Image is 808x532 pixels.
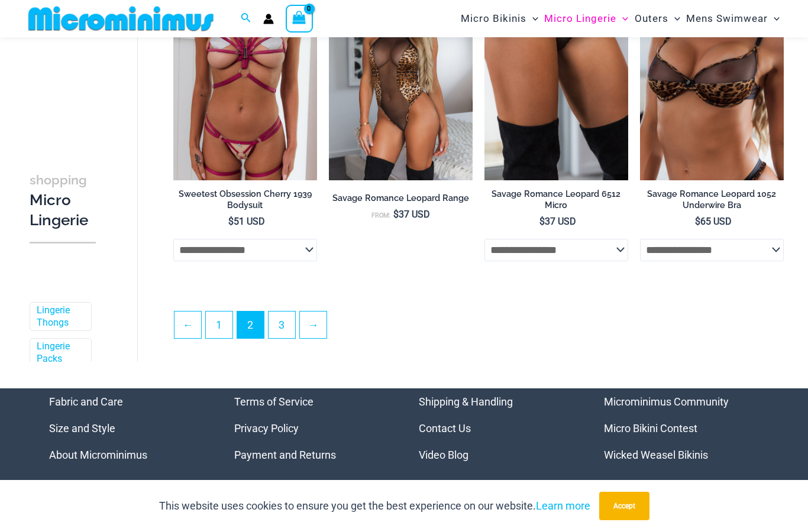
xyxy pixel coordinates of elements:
span: $ [393,209,399,220]
span: Menu Toggle [616,4,628,34]
a: OutersMenu ToggleMenu Toggle [632,4,683,34]
a: Page 3 [269,312,295,338]
h2: Savage Romance Leopard 6512 Micro [484,189,628,210]
aside: Footer Widget 2 [234,388,390,468]
a: Lingerie Packs [37,340,82,365]
a: Savage Romance Leopard 1052 Underwire Bra [640,189,784,215]
h2: Savage Romance Leopard Range [329,193,473,204]
span: Menu Toggle [668,4,680,34]
a: Micro BikinisMenu ToggleMenu Toggle [458,4,541,34]
a: About Microminimus [49,449,147,461]
bdi: 51 USD [228,216,265,227]
a: Terms of Service [234,395,313,408]
a: Savage Romance Leopard 6512 Micro [484,189,628,215]
button: Accept [599,492,649,520]
a: Mens SwimwearMenu ToggleMenu Toggle [683,4,783,34]
a: Page 1 [206,312,232,338]
span: shopping [30,173,87,187]
span: $ [539,216,545,227]
h2: Sweetest Obsession Cherry 1939 Bodysuit [173,189,317,210]
h2: Savage Romance Leopard 1052 Underwire Bra [640,189,784,210]
span: Micro Bikinis [461,4,526,34]
a: ← [174,312,201,338]
a: → [300,312,327,338]
nav: Menu [604,388,759,468]
span: Menu Toggle [526,4,538,34]
nav: Menu [49,388,205,468]
img: MM SHOP LOGO FLAT [24,5,218,32]
a: Payment and Returns [234,449,336,461]
h3: Micro Lingerie [30,170,96,230]
span: Outers [635,4,668,34]
nav: Menu [419,388,574,468]
nav: Menu [234,388,390,468]
span: From: [371,212,390,219]
a: Savage Romance Leopard Range [329,193,473,208]
a: Wicked Weasel Bikinis [604,449,708,461]
span: Page 2 [237,312,264,338]
a: Fabric and Care [49,395,123,408]
span: Menu Toggle [768,4,780,34]
a: Lingerie Thongs [37,304,82,329]
a: Account icon link [263,14,274,24]
a: Sweetest Obsession Cherry 1939 Bodysuit [173,189,317,215]
aside: Footer Widget 4 [604,388,759,468]
a: Privacy Policy [234,422,299,434]
a: Microminimus Community [604,395,729,408]
a: Size and Style [49,422,115,434]
a: Micro LingerieMenu ToggleMenu Toggle [541,4,631,34]
a: Micro Bikini Contest [604,422,697,434]
a: Shipping & Handling [419,395,513,408]
aside: Footer Widget 3 [419,388,574,468]
a: Search icon link [241,11,251,26]
span: Mens Swimwear [686,4,768,34]
p: This website uses cookies to ensure you get the best experience on our website. [159,497,590,515]
aside: Footer Widget 1 [49,388,205,468]
a: View Shopping Cart, empty [286,5,313,32]
a: Contact Us [419,422,471,434]
nav: Site Navigation [456,2,784,35]
span: $ [228,216,234,227]
bdi: 65 USD [695,216,732,227]
span: Micro Lingerie [544,4,616,34]
bdi: 37 USD [393,209,430,220]
a: Learn more [536,499,590,512]
a: Video Blog [419,449,468,461]
nav: Product Pagination [173,311,784,345]
span: $ [695,216,700,227]
bdi: 37 USD [539,216,576,227]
